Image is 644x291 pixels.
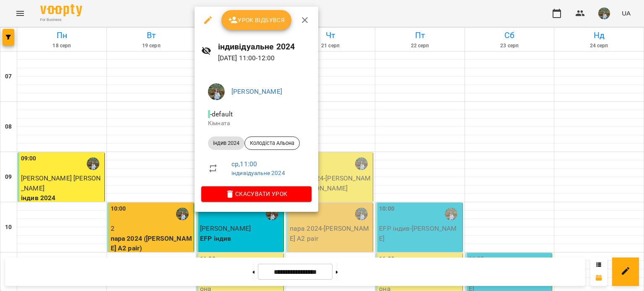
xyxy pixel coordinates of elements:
[208,110,234,118] span: - default
[231,160,257,168] a: ср , 11:00
[218,53,312,63] p: [DATE] 11:00 - 12:00
[208,83,225,100] img: 3d28a0deb67b6f5672087bb97ef72b32.jpg
[231,170,285,176] a: індивідуальне 2024
[208,139,244,147] span: індив 2024
[221,10,292,30] button: Урок відбувся
[244,136,300,150] div: Колодіста Альона
[245,139,299,147] span: Колодіста Альона
[208,119,305,128] p: Кімната
[231,88,282,95] a: [PERSON_NAME]
[228,15,285,25] span: Урок відбувся
[218,40,312,53] h6: індивідуальне 2024
[208,189,305,199] span: Скасувати Урок
[201,186,312,201] button: Скасувати Урок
